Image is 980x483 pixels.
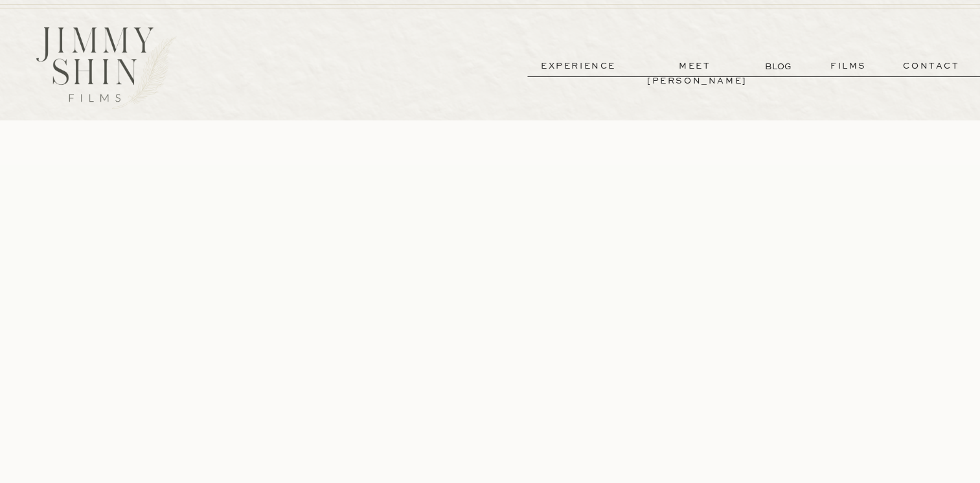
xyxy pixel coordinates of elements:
[647,59,743,74] a: meet [PERSON_NAME]
[530,59,626,74] a: experience
[765,60,794,73] a: BLOG
[817,59,880,74] a: films
[885,59,978,74] a: contact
